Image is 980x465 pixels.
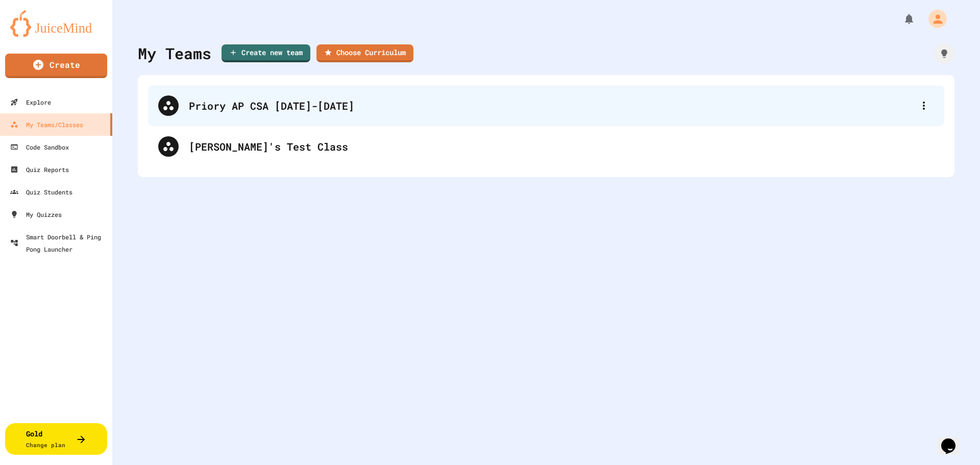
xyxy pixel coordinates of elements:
[10,186,72,198] div: Quiz Students
[10,96,51,108] div: Explore
[10,141,69,153] div: Code Sandbox
[10,10,102,37] img: logo-orange.svg
[5,423,107,455] button: GoldChange plan
[26,441,65,449] span: Change plan
[918,7,949,31] div: My Account
[138,42,211,65] div: My Teams
[148,85,944,126] div: Priory AP CSA [DATE]-[DATE]
[937,424,970,455] iframe: chat widget
[316,44,413,62] a: Choose Curriculum
[189,139,934,154] div: [PERSON_NAME]'s Test Class
[10,208,62,221] div: My Quizzes
[934,43,954,64] div: How it works
[148,126,944,167] div: [PERSON_NAME]'s Test Class
[884,10,918,28] div: My Notifications
[10,118,83,131] div: My Teams/Classes
[26,428,65,450] div: Gold
[10,231,108,255] div: Smart Doorbell & Ping Pong Launcher
[10,163,69,176] div: Quiz Reports
[189,98,914,113] div: Priory AP CSA [DATE]-[DATE]
[222,44,310,62] a: Create new team
[5,54,107,78] a: Create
